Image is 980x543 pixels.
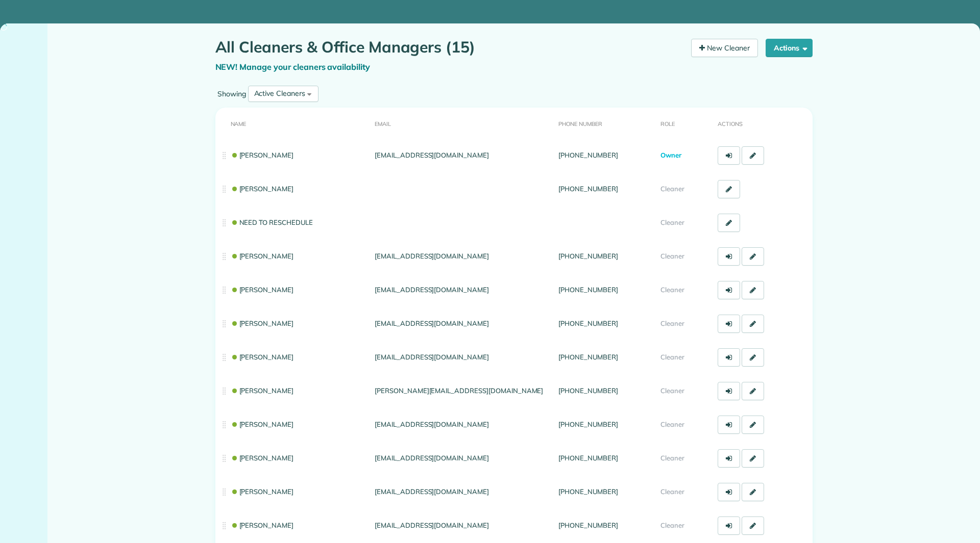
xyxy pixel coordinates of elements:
[231,386,294,395] a: [PERSON_NAME]
[215,89,248,99] label: Showing
[231,487,294,496] a: [PERSON_NAME]
[215,108,371,139] th: Name
[558,319,618,327] a: [PHONE_NUMBER]
[231,218,313,226] a: NEED TO RESCHEDULE
[231,353,294,361] a: [PERSON_NAME]
[558,454,618,462] a: [PHONE_NUMBER]
[371,442,554,475] td: [EMAIL_ADDRESS][DOMAIN_NAME]
[231,454,294,462] a: [PERSON_NAME]
[660,454,684,462] span: Cleaner
[660,487,684,496] span: Cleaner
[558,353,618,361] a: [PHONE_NUMBER]
[371,374,554,408] td: [PERSON_NAME][EMAIL_ADDRESS][DOMAIN_NAME]
[660,319,684,327] span: Cleaner
[660,353,684,361] span: Cleaner
[371,408,554,442] td: [EMAIL_ADDRESS][DOMAIN_NAME]
[231,151,294,159] a: [PERSON_NAME]
[558,185,618,193] a: [PHONE_NUMBER]
[371,240,554,273] td: [EMAIL_ADDRESS][DOMAIN_NAME]
[558,252,618,260] a: [PHONE_NUMBER]
[371,307,554,341] td: [EMAIL_ADDRESS][DOMAIN_NAME]
[656,108,714,139] th: Role
[554,108,656,139] th: Phone number
[660,185,684,193] span: Cleaner
[231,319,294,327] a: [PERSON_NAME]
[371,273,554,307] td: [EMAIL_ADDRESS][DOMAIN_NAME]
[766,39,813,57] button: Actions
[558,521,618,529] a: [PHONE_NUMBER]
[231,420,294,428] a: [PERSON_NAME]
[660,420,684,428] span: Cleaner
[660,218,684,226] span: Cleaner
[215,39,684,56] h1: All Cleaners & Office Managers (15)
[660,151,681,159] span: Owner
[660,252,684,260] span: Cleaner
[231,286,294,294] a: [PERSON_NAME]
[558,151,618,159] a: [PHONE_NUMBER]
[558,420,618,428] a: [PHONE_NUMBER]
[231,521,294,529] a: [PERSON_NAME]
[231,252,294,260] a: [PERSON_NAME]
[691,39,758,57] a: New Cleaner
[231,185,294,193] a: [PERSON_NAME]
[558,386,618,395] a: [PHONE_NUMBER]
[714,108,813,139] th: Actions
[660,286,684,294] span: Cleaner
[371,108,554,139] th: Email
[371,475,554,509] td: [EMAIL_ADDRESS][DOMAIN_NAME]
[371,509,554,542] td: [EMAIL_ADDRESS][DOMAIN_NAME]
[254,88,305,99] div: Active Cleaners
[371,341,554,374] td: [EMAIL_ADDRESS][DOMAIN_NAME]
[371,139,554,172] td: [EMAIL_ADDRESS][DOMAIN_NAME]
[215,62,371,72] a: NEW! Manage your cleaners availability
[660,386,684,395] span: Cleaner
[558,286,618,294] a: [PHONE_NUMBER]
[660,521,684,529] span: Cleaner
[558,487,618,496] a: [PHONE_NUMBER]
